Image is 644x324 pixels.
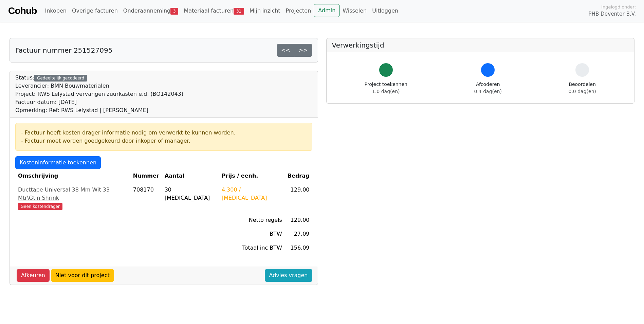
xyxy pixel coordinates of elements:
[165,186,216,202] div: 30 [MEDICAL_DATA]
[15,46,112,54] h5: Factuur nummer 251527095
[285,169,312,183] th: Bedrag
[474,81,502,95] div: Afcoderen
[15,98,183,106] div: Factuur datum: [DATE]
[170,8,178,15] span: 3
[294,44,312,57] a: >>
[332,41,629,49] h5: Verwerkingstijd
[219,227,285,241] td: BTW
[15,156,101,169] a: Kosteninformatie toekennen
[21,129,307,137] div: - Factuur heeft kosten drager informatie nodig om verwerkt te kunnen worden.
[569,89,596,94] span: 0.0 dag(en)
[8,3,37,19] a: Cohub
[285,213,312,227] td: 129.00
[219,213,285,227] td: Netto regels
[222,186,282,202] div: 4.300 / [MEDICAL_DATA]
[285,241,312,255] td: 156.09
[121,4,181,18] a: Onderaanneming3
[15,74,183,114] div: Status:
[130,169,162,183] th: Nummer
[369,4,401,18] a: Uitloggen
[18,186,128,210] a: Ducttape Universal 38 Mm Wit 33 Mtr\Gtin ShrinkGeen kostendrager
[340,4,369,18] a: Wisselen
[285,183,312,213] td: 129.00
[34,75,87,82] div: Gedeeltelijk gecodeerd
[42,4,69,18] a: Inkopen
[69,4,121,18] a: Overige facturen
[234,8,244,15] span: 31
[18,203,62,210] span: Geen kostendrager
[219,241,285,255] td: Totaal inc BTW
[17,269,50,282] a: Afkeuren
[283,4,314,18] a: Projecten
[162,169,219,183] th: Aantal
[365,81,407,95] div: Project toekennen
[21,137,307,145] div: - Factuur moet worden goedgekeurd door inkoper of manager.
[265,269,312,282] a: Advies vragen
[219,169,285,183] th: Prijs / eenh.
[130,183,162,213] td: 708170
[314,4,340,17] a: Admin
[277,44,295,57] a: <<
[15,106,183,114] div: Opmerking: Ref: RWS Lelystad | [PERSON_NAME]
[569,81,596,95] div: Beoordelen
[588,10,636,18] span: PHB Deventer B.V.
[474,89,502,94] span: 0.4 dag(en)
[51,269,114,282] a: Niet voor dit project
[247,4,283,18] a: Mijn inzicht
[15,90,183,98] div: Project: RWS Lelystad vervangen zuurkasten e.d. (BO142043)
[372,89,400,94] span: 1.0 dag(en)
[18,186,128,202] div: Ducttape Universal 38 Mm Wit 33 Mtr\Gtin Shrink
[601,4,636,10] span: Ingelogd onder:
[15,169,130,183] th: Omschrijving
[285,227,312,241] td: 27.09
[15,82,183,90] div: Leverancier: BMN Bouwmaterialen
[181,4,247,18] a: Materiaal facturen31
